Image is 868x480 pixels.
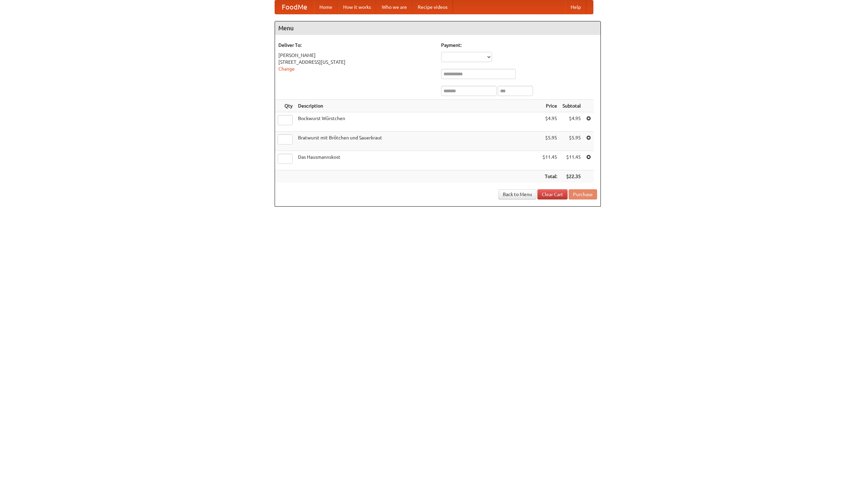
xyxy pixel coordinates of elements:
[537,189,568,199] a: Clear Cart
[540,151,560,170] td: $11.45
[278,59,434,65] div: [STREET_ADDRESS][US_STATE]
[278,52,434,59] div: [PERSON_NAME]
[540,100,560,112] th: Price
[275,0,314,14] a: FoodMe
[314,0,338,14] a: Home
[295,132,540,151] td: Bratwurst mit Brötchen und Sauerkraut
[560,112,584,132] td: $4.95
[569,189,597,199] button: Purchase
[376,0,412,14] a: Who we are
[412,0,453,14] a: Recipe videos
[540,170,560,183] th: Total:
[498,189,536,199] a: Back to Menu
[278,66,295,72] a: Change
[338,0,376,14] a: How it works
[295,151,540,170] td: Das Hausmannskost
[295,112,540,132] td: Bockwurst Würstchen
[278,42,434,49] h5: Deliver To:
[540,112,560,132] td: $4.95
[565,0,586,14] a: Help
[560,170,584,183] th: $22.35
[295,100,540,112] th: Description
[560,100,584,112] th: Subtotal
[540,132,560,151] td: $5.95
[560,132,584,151] td: $5.95
[275,100,295,112] th: Qty
[441,42,597,49] h5: Payment:
[560,151,584,170] td: $11.45
[275,21,600,35] h4: Menu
